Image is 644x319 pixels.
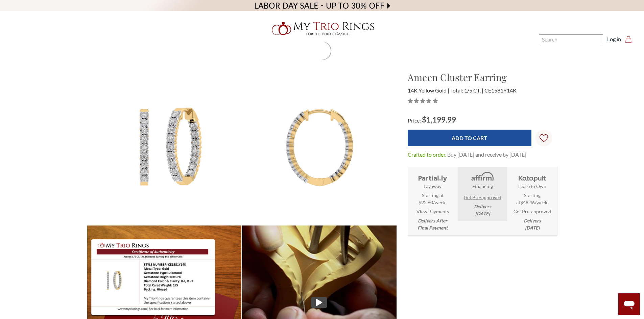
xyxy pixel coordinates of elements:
[520,200,547,205] span: $48.46/week
[464,194,501,201] a: Get Pre-approved
[475,211,490,216] span: [DATE]
[417,171,448,183] img: Layaway
[474,203,491,217] em: Delivers
[187,18,457,39] a: My Trio Rings
[514,208,551,215] a: Get Pre-approved
[524,217,541,231] em: Delivers
[424,183,442,190] strong: Layaway
[539,34,603,44] input: Search
[510,192,555,206] span: Starting at .
[408,70,557,84] h1: Ameen Cluster Earring
[408,167,457,235] li: Layaway
[419,192,447,206] span: Starting at $22.60/week.
[416,208,449,215] a: View Payments
[87,71,242,225] img: Photo of Ameen 1/5 CT. T.W. Diamond Earring 14K Yellow Gold [CE1581Y]
[408,151,446,159] dt: Crafted to order.
[408,130,531,146] input: Add to Cart
[422,115,456,124] span: $1,199.99
[625,35,636,43] a: Cart with 0 items
[467,171,498,183] img: Affirm
[268,18,376,39] img: My Trio Rings
[458,167,507,221] li: Affirm
[408,87,449,94] span: 14K Yellow Gold
[607,35,621,43] a: Log in
[625,36,632,43] svg: cart.cart_preview
[517,171,548,183] img: Katapult
[242,71,397,225] img: Photo of Ameen 1/5 CT. T.W. Diamond Earring 14K Yellow Gold [CE1581Y]
[518,183,546,190] strong: Lease to Own
[447,151,526,159] dd: Buy [DATE] and receive by [DATE]
[540,113,548,163] svg: Wish Lists
[525,225,540,231] span: [DATE]
[450,87,483,94] span: Total: 1/5 CT.
[472,183,493,190] strong: Financing
[418,217,448,231] em: Delivers After Final Payment
[535,130,552,147] a: Wish Lists
[484,87,517,94] span: CE1581Y14K
[408,117,421,124] span: Price:
[508,167,557,235] li: Katapult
